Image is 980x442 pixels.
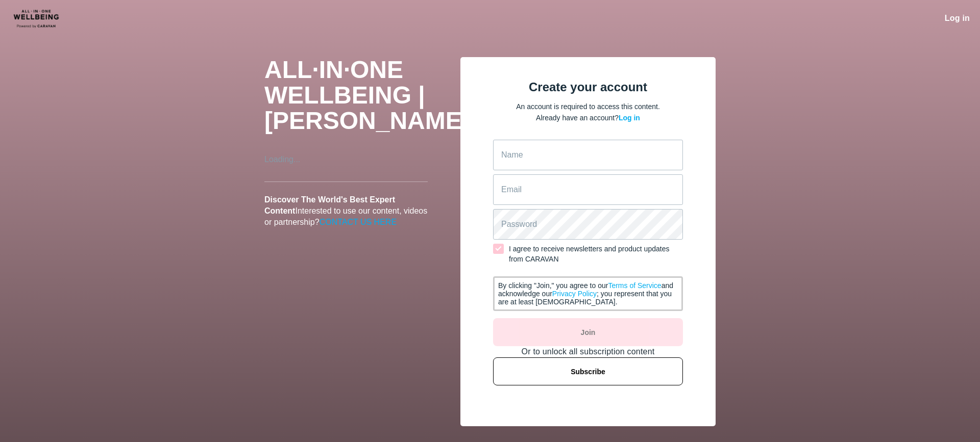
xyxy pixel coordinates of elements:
[10,8,84,29] img: CARAVAN
[498,281,673,306] span: By clicking "Join," you agree to our and acknowledge our ; you represent that you are at least [D...
[509,244,683,264] div: I agree to receive newsletters and product updates from CARAVAN
[571,362,605,381] span: Subscribe
[264,154,428,165] div: Loading...
[493,357,683,385] button: Subscribe
[264,194,428,228] p: Interested to use our content, videos or partnership?
[264,56,470,134] span: ALL·IN·ONE WELLBEING | [PERSON_NAME]
[536,114,640,122] span: Already have an account?
[493,82,683,93] div: Create your account
[552,290,597,298] a: Privacy Policy
[516,341,661,362] span: Or to unlock all subscription content
[320,218,397,226] a: CONTACT US HERE
[945,14,970,22] span: Log in
[608,281,661,290] a: Terms of Service
[493,101,683,112] p: An account is required to access this content.
[264,195,395,215] b: Discover The World's Best Expert Content
[619,114,640,122] a: Log in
